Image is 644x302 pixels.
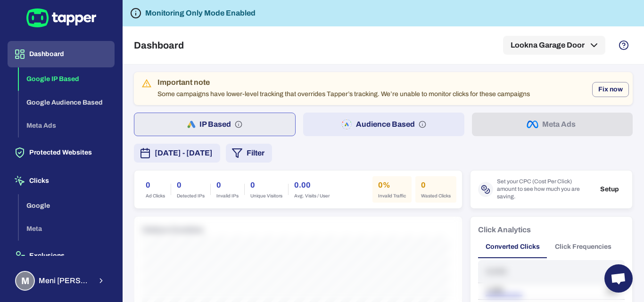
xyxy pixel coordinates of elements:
a: Open chat [604,264,633,293]
div: Important note [157,78,530,87]
h6: Monitoring Only Mode Enabled [145,8,256,19]
button: Google IP Based [19,67,115,91]
button: Clicks [8,168,115,194]
button: [DATE] - [DATE] [134,144,220,163]
span: Invalid Traffic [378,193,406,199]
h6: Click Analytics [478,224,531,236]
button: Setup [594,182,625,196]
svg: Audience based: Search, Display, Shopping, Video Performance Max, Demand Generation [419,121,426,128]
button: IP Based [134,113,296,136]
h6: 0 [177,180,205,191]
svg: IP based: Search, Display, and Shopping. [235,121,242,128]
button: Converted Clicks [478,236,547,258]
span: Avg. Visits / User [294,193,330,199]
h6: 0 [216,180,239,191]
button: Protected Websites [8,139,115,166]
a: Google [19,201,115,209]
h6: 0% [378,180,406,191]
a: Dashboard [8,49,115,57]
span: Unique Visitors [250,193,282,199]
a: Google IP Based [19,74,115,82]
button: Lookna Garage Door [503,36,605,55]
h6: 0 [250,180,282,191]
span: Wasted Clicks [421,193,451,199]
div: Some campaigns have lower-level tracking that overrides Tapper’s tracking. We’re unable to monito... [157,75,530,102]
svg: Tapper is not blocking any fraudulent activity for this domain [130,8,141,19]
span: Detected IPs [177,193,205,199]
button: Fix now [592,82,629,97]
h5: Dashboard [134,40,184,51]
h6: 0 [146,180,165,191]
span: Set your CPC (Cost Per Click) amount to see how much you are saving. [497,178,591,201]
button: MMeni [PERSON_NAME] [8,267,115,294]
span: Meni [PERSON_NAME] [39,276,91,286]
a: Exclusions [8,251,115,259]
a: Clicks [8,176,115,184]
span: Ad Clicks [146,193,165,199]
span: [DATE] - [DATE] [155,147,213,159]
div: M [15,271,35,291]
button: Audience Based [303,113,464,136]
span: Invalid IPs [216,193,239,199]
h6: 0 [421,180,451,191]
button: Dashboard [8,41,115,67]
h6: 0.00 [294,180,330,191]
button: Google Audience Based [19,91,115,114]
a: Protected Websites [8,148,115,156]
button: Click Frequencies [547,236,619,258]
button: Exclusions [8,243,115,269]
button: Google [19,194,115,218]
button: Filter [226,144,272,163]
a: Google Audience Based [19,98,115,106]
